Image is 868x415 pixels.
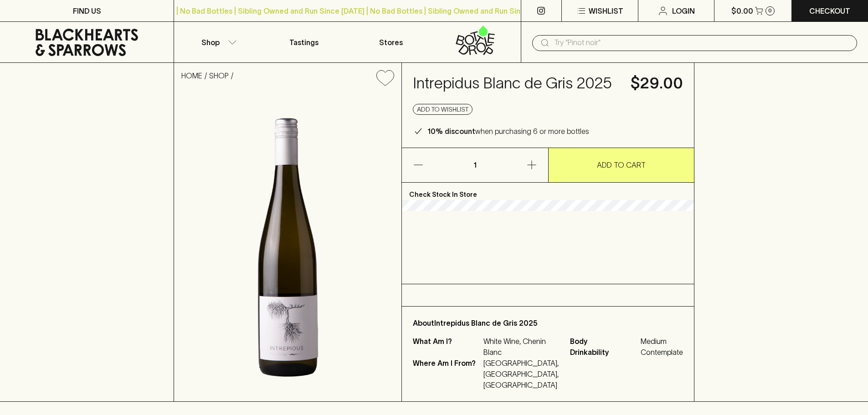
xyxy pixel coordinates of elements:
[427,126,589,137] p: when purchasing 6 or more bottles
[589,5,623,16] p: Wishlist
[201,37,220,48] p: Shop
[464,148,486,182] p: 1
[641,347,683,358] span: Contemplate
[570,336,638,347] span: Body
[261,22,347,62] a: Tastings
[631,74,683,93] h4: $29.00
[413,336,481,358] p: What Am I?
[597,159,646,170] p: ADD TO CART
[181,72,202,80] a: HOME
[174,93,401,401] img: 41572.png
[731,5,753,16] p: $0.00
[209,72,229,80] a: SHOP
[413,318,683,328] p: About Intrepidus Blanc de Gris 2025
[570,347,638,358] span: Drinkability
[348,22,434,62] a: Stores
[402,183,694,200] p: Check Stock In Store
[809,5,850,16] p: Checkout
[373,67,398,90] button: Add to wishlist
[672,5,695,16] p: Login
[427,127,475,135] b: 10% discount
[413,74,620,93] h4: Intrepidus Blanc de Gris 2025
[289,37,318,48] p: Tastings
[413,358,481,390] p: Where Am I From?
[483,336,559,358] p: White Wine, Chenin Blanc
[554,36,850,50] input: Try "Pinot noir"
[73,5,101,16] p: FIND US
[549,148,694,182] button: ADD TO CART
[483,358,559,390] p: [GEOGRAPHIC_DATA], [GEOGRAPHIC_DATA], [GEOGRAPHIC_DATA]
[379,37,403,48] p: Stores
[174,22,261,62] button: Shop
[413,104,473,115] button: Add to wishlist
[641,336,683,347] span: Medium
[768,8,772,13] p: 0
